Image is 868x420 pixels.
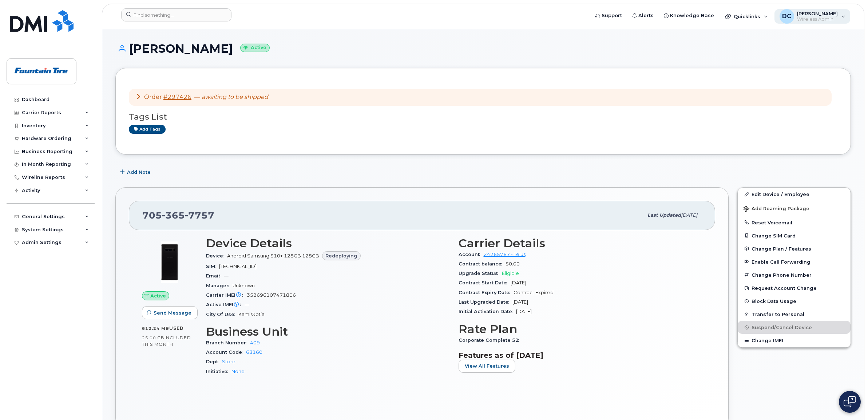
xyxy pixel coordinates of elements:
[738,308,851,321] button: Transfer to Personal
[738,321,851,334] button: Suspend/Cancel Device
[752,246,811,251] span: Change Plan / Features
[459,309,516,314] span: Initial Activation Date
[222,359,235,364] a: Store
[459,290,514,295] span: Contract Expiry Date
[459,271,502,276] span: Upgrade Status
[511,280,526,285] span: [DATE]
[129,125,166,134] a: Add tags
[744,206,809,213] span: Add Roaming Package
[115,165,157,179] button: Add Note
[738,229,851,242] button: Change SIM Card
[459,299,512,305] span: Last Upgraded Date
[752,325,812,330] span: Suspend/Cancel Device
[206,340,250,345] span: Branch Number
[238,312,265,317] span: Kamiskotia
[169,325,184,331] span: used
[231,369,245,374] a: None
[150,292,166,299] span: Active
[681,212,697,218] span: [DATE]
[115,42,851,55] h1: [PERSON_NAME]
[459,337,523,343] span: Corporate Complete 52
[512,299,528,305] span: [DATE]
[459,252,484,257] span: Account
[738,216,851,229] button: Reset Voicemail
[185,210,214,221] span: 7757
[206,283,233,288] span: Manager
[162,210,185,221] span: 365
[206,312,238,317] span: City Of Use
[224,273,229,279] span: —
[206,359,222,364] span: Dept
[194,93,268,100] span: —
[516,309,532,314] span: [DATE]
[245,302,249,307] span: —
[206,253,227,259] span: Device
[738,255,851,268] button: Enable Call Forwarding
[219,264,257,269] span: [TECHNICAL_ID]
[206,369,231,374] span: Initiative
[129,112,837,121] h3: Tags List
[246,349,262,355] a: 63160
[163,93,191,100] a: #297426
[738,201,851,216] button: Add Roaming Package
[142,326,169,331] span: 612.24 MB
[148,240,191,284] img: image20231002-3703462-fhdnkn.jpeg
[142,335,191,347] span: included this month
[142,306,198,319] button: Send Message
[459,323,702,336] h3: Rate Plan
[502,271,519,276] span: Eligible
[514,290,554,295] span: Contract Expired
[206,349,246,355] span: Account Code
[247,292,296,298] span: 352696107471806
[738,281,851,295] button: Request Account Change
[325,252,357,259] span: Redeploying
[738,242,851,255] button: Change Plan / Features
[142,335,165,340] span: 25.00 GB
[459,237,702,250] h3: Carrier Details
[738,188,851,201] a: Edit Device / Employee
[206,237,450,250] h3: Device Details
[206,302,245,307] span: Active IMEI
[484,252,526,257] a: 24265767 - Telus
[506,261,520,267] span: $0.00
[240,44,270,52] small: Active
[233,283,255,288] span: Unknown
[206,273,224,279] span: Email
[202,93,268,100] em: awaiting to be shipped
[738,268,851,281] button: Change Phone Number
[647,212,681,218] span: Last updated
[459,351,702,360] h3: Features as of [DATE]
[142,210,214,221] span: 705
[206,325,450,338] h3: Business Unit
[206,264,219,269] span: SIM
[206,292,247,298] span: Carrier IMEI
[144,93,162,100] span: Order
[738,334,851,347] button: Change IMEI
[459,280,511,285] span: Contract Start Date
[227,253,319,259] span: Android Samsung S10+ 128GB 128GB
[752,259,810,264] span: Enable Call Forwarding
[844,396,856,408] img: Open chat
[459,360,515,373] button: View All Features
[738,295,851,308] button: Block Data Usage
[459,261,506,267] span: Contract balance
[127,169,151,176] span: Add Note
[465,363,509,369] span: View All Features
[250,340,260,345] a: 409
[154,309,191,316] span: Send Message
